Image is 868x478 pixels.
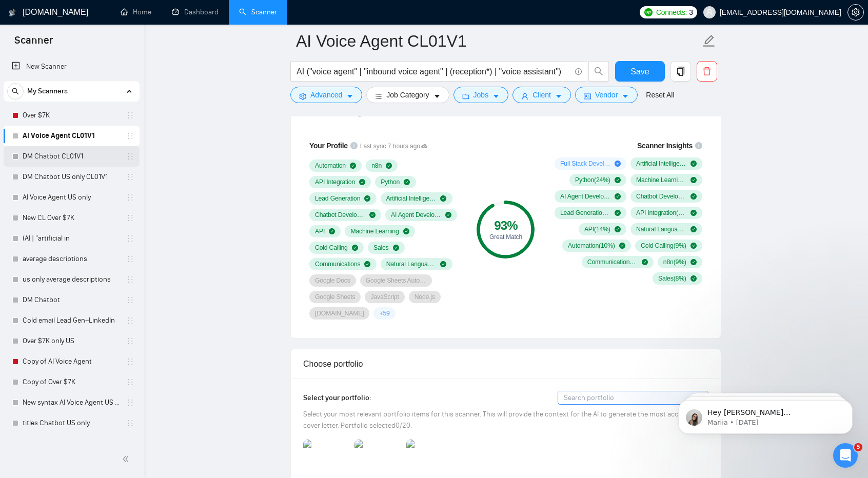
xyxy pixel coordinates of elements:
a: Cold email Lead Gen+LinkedIn [23,310,120,331]
a: DM Chatbot US only CL01V1 [23,167,120,187]
span: check-circle [393,245,399,251]
span: check-circle [691,210,697,216]
button: settingAdvancedcaret-down [290,87,362,103]
span: check-circle [364,195,370,202]
span: plus-circle [615,161,621,167]
span: Scanner [6,33,61,54]
span: Automation [315,162,346,170]
span: check-circle [691,275,697,282]
span: Advanced [310,89,342,101]
a: Copy of Over $7K [23,372,120,392]
span: check-circle [691,243,697,249]
span: Sales [373,244,389,252]
span: caret-down [622,92,629,100]
span: Full Stack Development ( 17 %) [560,160,610,168]
input: Search Freelance Jobs... [297,65,570,78]
span: check-circle [440,195,446,202]
span: AI Agent Development ( 22 %) [560,192,610,201]
span: Select your most relevant portfolio items for this scanner. This will provide the context for the... [303,410,695,430]
span: check-circle [352,245,358,251]
span: holder [126,173,134,181]
span: Google Sheets [315,293,355,301]
div: Great Match [477,234,535,240]
a: Over $7K [23,105,120,126]
span: check-circle [329,228,335,234]
a: us only average descriptions [23,269,120,290]
button: folderJobscaret-down [453,87,509,103]
span: Cold Calling [315,244,348,252]
span: Natural Language Processing ( 12 %) [636,225,686,233]
span: check-circle [691,193,697,200]
span: Client [532,89,551,101]
span: check-circle [691,259,697,265]
span: check-circle [691,177,697,183]
span: Lead Generation ( 18 %) [560,209,610,217]
span: holder [126,440,134,448]
a: Copy of AI Voice Agent [23,351,120,372]
span: bars [375,92,382,100]
img: portfolio thumbnail image [303,440,348,475]
span: Artificial Intelligence ( 31 %) [636,160,686,168]
a: (AI | "artificial in [23,228,120,249]
iframe: Intercom live chat [833,443,858,468]
span: API Integration ( 15 %) [636,209,686,217]
span: holder [126,337,134,345]
span: check-circle [691,161,697,167]
span: double-left [122,454,132,464]
span: holder [126,193,134,202]
a: DM Chatbot CL01V1 [23,146,120,167]
span: check-circle [642,259,648,265]
span: holder [126,132,134,140]
a: titles Chatbot US only [23,413,120,433]
span: Natural Language Processing [386,260,437,268]
span: holder [126,399,134,407]
span: user [521,92,528,100]
button: delete [697,61,717,82]
span: Machine Learning ( 23 %) [636,176,686,184]
span: info-circle [695,142,702,149]
span: Machine Learning [350,227,399,235]
a: Reset All [646,89,674,101]
a: average descriptions [23,249,120,269]
span: Communications [315,260,360,268]
span: check-circle [619,243,625,249]
span: Scanner Insights [637,142,693,149]
span: Sales ( 8 %) [658,274,686,283]
button: barsJob Categorycaret-down [366,87,449,103]
div: Choose portfolio [303,349,708,379]
span: holder [126,214,134,222]
span: Connects: [656,7,687,18]
a: Over $7K only US [23,331,120,351]
span: holder [126,255,134,263]
span: Chatbot Development [315,211,365,219]
span: n8n [371,162,382,170]
span: Automation ( 10 %) [568,242,615,250]
span: Lead Generation [315,194,360,203]
span: check-circle [404,179,410,185]
span: user [706,9,713,16]
span: check-circle [364,261,370,267]
span: caret-down [346,92,353,100]
span: Communications ( 9 %) [587,258,638,266]
img: logo [9,5,16,21]
span: Google Sheets Automation [366,276,426,285]
span: Save [630,65,649,78]
button: idcardVendorcaret-down [575,87,638,103]
button: search [588,61,609,82]
img: portfolio thumbnail image [406,440,451,475]
span: delete [697,67,717,76]
img: portfolio thumbnail image [354,440,400,475]
span: holder [126,111,134,120]
a: setting [847,8,864,16]
span: holder [126,378,134,386]
span: check-circle [615,193,621,200]
span: 3 [689,7,693,18]
span: holder [126,152,134,161]
span: holder [126,234,134,243]
span: holder [126,419,134,427]
span: holder [126,296,134,304]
